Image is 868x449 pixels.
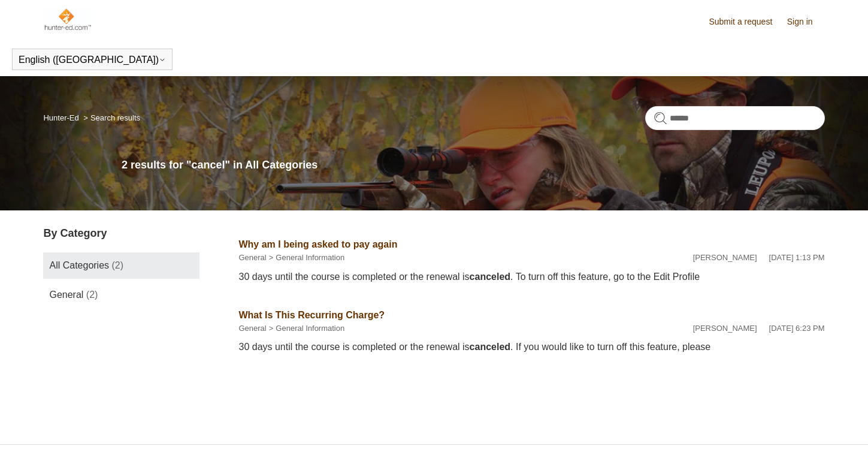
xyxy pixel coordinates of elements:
[43,282,199,308] a: General (2)
[769,324,825,333] time: 02/12/2024, 18:23
[238,252,266,264] li: General
[470,272,510,282] em: canceled
[43,7,92,31] img: Hunter-Ed Help Center home page
[693,252,757,264] li: [PERSON_NAME]
[81,113,140,122] li: Search results
[709,16,784,28] a: Submit a request
[470,342,510,352] em: canceled
[276,253,344,262] a: General Information
[276,324,344,333] a: General Information
[238,323,266,335] li: General
[267,323,345,335] li: General Information
[769,253,825,262] time: 04/08/2025, 13:13
[122,157,825,173] h1: 2 results for "cancel" in All Categories
[238,239,397,249] a: Why am I being asked to pay again
[267,252,345,264] li: General Information
[787,16,825,28] a: Sign in
[43,252,199,279] a: All Categories (2)
[238,253,266,262] a: General
[693,323,757,335] li: [PERSON_NAME]
[49,260,109,270] span: All Categories
[86,290,98,300] span: (2)
[238,324,266,333] a: General
[43,225,199,242] h3: By Category
[43,113,78,122] a: Hunter-Ed
[238,310,385,320] a: What Is This Recurring Charge?
[238,340,824,354] div: 30 days until the course is completed or the renewal is . If you would like to turn off this feat...
[645,106,825,130] input: Search
[238,270,824,284] div: 30 days until the course is completed or the renewal is . To turn off this feature, go to the Edi...
[19,55,166,65] button: English ([GEOGRAPHIC_DATA])
[112,260,124,270] span: (2)
[43,113,81,122] li: Hunter-Ed
[49,290,83,300] span: General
